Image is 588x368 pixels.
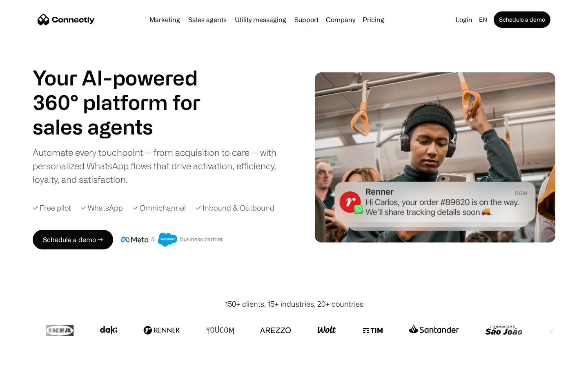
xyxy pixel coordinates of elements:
[81,202,123,213] div: ✓ WhatsApp
[232,16,290,23] a: Utility messaging
[33,114,220,139] h1: sales agents
[326,14,355,25] div: Company
[33,65,220,114] h1: Your AI-powered 360° platform for
[196,202,274,213] div: ✓ Inbound & Outbound
[8,353,49,365] aside: Language selected: English
[121,233,223,247] img: Meta and Salesforce business partner badge.
[225,298,363,310] div: 150+ clients, 15+ industries, 20+ countries
[185,16,230,23] a: Sales agents
[16,354,49,365] ul: Language list
[452,14,476,25] a: Login
[479,14,487,25] div: en
[359,16,388,23] a: Pricing
[133,202,186,213] div: ✓ Omnichannel
[33,230,113,249] a: Schedule a demo →
[291,16,322,23] a: Support
[33,146,290,186] div: Automate every touchpoint — from acquisition to care — with personalized WhatsApp flows that driv...
[494,11,550,28] a: Schedule a demo
[146,16,183,23] a: Marketing
[33,202,71,213] div: ✓ Free pilot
